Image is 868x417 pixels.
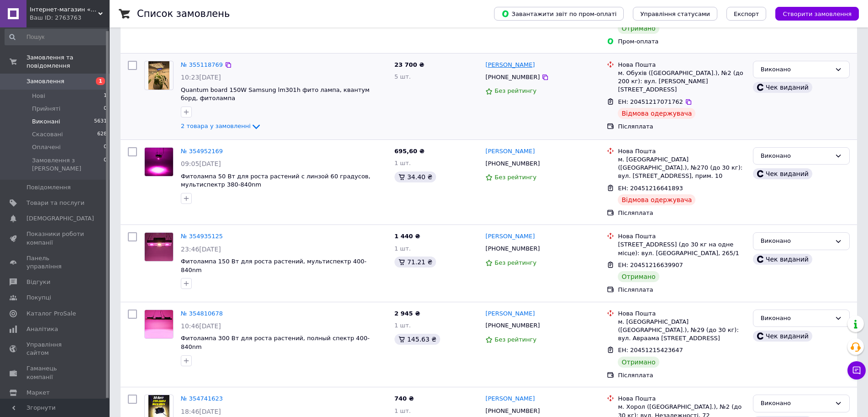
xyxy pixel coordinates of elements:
span: ЕН: 20451217071762 [618,98,683,105]
span: 740 ₴ [395,395,414,402]
span: 1 шт. [395,407,411,414]
div: Отримано [618,271,659,282]
span: ЕН: 20451215423647 [618,347,683,353]
div: [STREET_ADDRESS] (до 30 кг на одне місце): вул. [GEOGRAPHIC_DATA], 265/1 [618,241,745,257]
input: Пошук [5,29,108,45]
span: Прийняті [32,105,60,113]
div: Нова Пошта [618,147,745,155]
img: Фото товару [145,310,173,338]
span: ЕН: 20451216641893 [618,185,683,192]
div: Післяплата [618,286,745,294]
span: Показники роботи компанії [26,230,84,246]
span: Без рейтингу [494,87,537,94]
div: Пром-оплата [618,37,745,46]
a: Фитолампа 50 Вт для роста растений с линзой 60 градусов, мультиспектр 380-840nm [181,173,370,188]
a: Фото товару [144,310,174,339]
span: Товари та послуги [26,199,84,207]
a: Фитолампа 150 Вт для роста растений, мультиспектр 400-840nm [181,258,367,273]
a: Фото товару [144,147,174,176]
span: Замовлення з [PERSON_NAME] [32,156,104,173]
div: Отримано [618,23,659,34]
span: Покупці [26,294,51,302]
div: Нова Пошта [618,232,745,241]
h1: Список замовлень [137,8,230,19]
div: Отримано [618,357,659,368]
span: Маркет [26,389,50,397]
button: Створити замовлення [775,7,859,21]
a: Фитолампа 300 Вт для роста растений, полный спектр 400-840nm [181,335,369,350]
div: м. Обухів ([GEOGRAPHIC_DATA].), №2 (до 200 кг): вул. [PERSON_NAME][STREET_ADDRESS] [618,69,745,94]
div: Післяплата [618,123,745,131]
span: 695,60 ₴ [395,148,425,155]
div: Чек виданий [753,254,812,265]
a: [PERSON_NAME] [485,61,535,69]
span: 0 [104,156,107,173]
span: Замовлення та повідомлення [26,53,110,70]
span: 2 товара у замовленні [181,123,251,129]
a: № 355118769 [181,61,223,68]
img: Фото товару [145,233,173,261]
div: Нова Пошта [618,310,745,318]
a: № 354810678 [181,310,223,317]
span: Управління сайтом [26,341,84,357]
span: [DEMOGRAPHIC_DATA] [26,214,94,223]
span: ЕН: 20451216639907 [618,262,683,268]
div: 34.40 ₴ [395,171,436,182]
span: Без рейтингу [494,259,537,266]
span: 5 шт. [395,73,411,80]
div: Чек виданий [753,168,812,179]
span: Інтернет-магазин «Shop-Leds» [30,5,98,14]
div: Ваш ID: 2763763 [30,14,110,22]
span: 1 [96,77,105,85]
button: Управління статусами [633,7,717,21]
a: Створити замовлення [766,10,859,17]
a: [PERSON_NAME] [485,232,535,241]
span: Замовлення [26,77,64,86]
span: [PHONE_NUMBER] [485,407,540,414]
img: Фото товару [148,61,170,90]
div: 71.21 ₴ [395,257,436,267]
span: 23 700 ₴ [395,61,424,68]
span: Без рейтингу [494,174,537,181]
span: Скасовані [32,130,63,139]
div: Нова Пошта [618,395,745,403]
a: Quantum board 150W Samsung lm301h фито лампа, квантум борд, фитолампа [181,86,369,102]
span: Виконані [32,118,60,126]
span: 10:23[DATE] [181,74,221,81]
a: № 354952169 [181,148,223,155]
span: Аналітика [26,325,58,333]
span: Панель управління [26,254,84,271]
div: Чек виданий [753,82,812,93]
button: Експорт [726,7,767,21]
span: Створити замовлення [783,11,852,17]
span: 1 [104,92,107,100]
span: 5631 [94,118,107,126]
span: 1 шт. [395,322,411,329]
div: Післяплата [618,209,745,217]
span: Експорт [734,11,759,17]
button: Чат з покупцем [847,361,866,380]
span: Управління статусами [640,11,710,17]
span: 0 [104,105,107,113]
div: Відмова одержувача [618,194,695,205]
span: 628 [97,130,107,139]
a: [PERSON_NAME] [485,310,535,318]
div: Виконано [761,65,831,75]
a: [PERSON_NAME] [485,395,535,403]
span: 2 945 ₴ [395,310,420,317]
span: Гаманець компанії [26,364,84,381]
div: м. [GEOGRAPHIC_DATA] ([GEOGRAPHIC_DATA].), №29 (до 30 кг): вул. Авраама [STREET_ADDRESS] [618,318,745,343]
span: 1 440 ₴ [395,233,420,240]
div: Виконано [761,399,831,408]
span: 10:46[DATE] [181,322,221,330]
span: [PHONE_NUMBER] [485,322,540,329]
a: [PERSON_NAME] [485,147,535,156]
span: Завантажити звіт по пром-оплаті [501,10,616,18]
span: Відгуки [26,278,50,286]
a: Фото товару [144,61,174,90]
span: 1 шт. [395,160,411,166]
div: Нова Пошта [618,61,745,69]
